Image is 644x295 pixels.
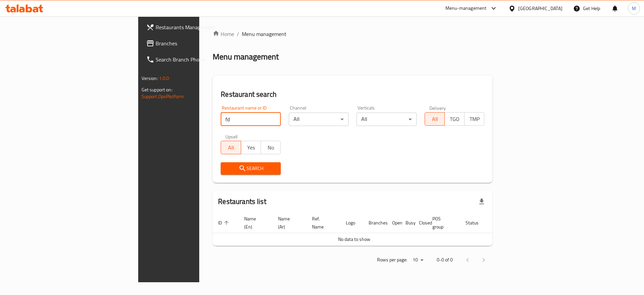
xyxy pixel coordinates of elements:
[213,30,492,38] nav: breadcrumb
[156,39,240,47] span: Branches
[242,30,286,38] span: Menu management
[474,194,490,210] div: Export file
[261,141,281,154] button: No
[213,213,519,246] table: enhanced table
[221,113,281,126] input: Search for restaurant name or ID..
[278,215,299,231] span: Name (Ar)
[141,19,246,35] a: Restaurants Management
[221,141,241,154] button: All
[221,162,281,175] button: Search
[432,215,452,231] span: POS group
[357,113,417,126] div: All
[363,213,387,233] th: Branches
[141,35,246,51] a: Branches
[213,51,279,62] h2: Menu management
[464,112,484,126] button: TMP
[218,197,266,207] h2: Restaurants list
[241,141,261,154] button: Yes
[156,23,240,31] span: Restaurants Management
[425,112,445,126] button: All
[289,113,349,126] div: All
[221,89,484,99] h2: Restaurant search
[142,74,158,83] span: Version:
[264,143,278,153] span: No
[159,74,169,83] span: 1.0.0
[224,143,238,153] span: All
[467,114,482,124] span: TMP
[444,112,465,126] button: TGO
[141,51,246,68] a: Search Branch Phone
[338,235,370,244] span: No data to show
[400,213,414,233] th: Busy
[312,215,332,231] span: Ref. Name
[445,4,487,12] div: Menu-management
[429,106,446,110] label: Delivery
[447,114,462,124] span: TGO
[410,255,426,265] div: Rows per page:
[225,134,238,139] label: Upsell
[387,213,400,233] th: Open
[156,55,240,64] span: Search Branch Phone
[244,215,265,231] span: Name (En)
[518,5,562,12] div: [GEOGRAPHIC_DATA]
[466,219,487,227] span: Status
[428,114,442,124] span: All
[377,256,407,264] p: Rows per page:
[142,92,184,101] a: Support.OpsPlatform
[226,164,275,173] span: Search
[437,256,453,264] p: 0-0 of 0
[414,213,427,233] th: Closed
[632,5,636,12] span: M
[218,219,231,227] span: ID
[142,85,172,94] span: Get support on:
[244,143,258,153] span: Yes
[340,213,363,233] th: Logo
